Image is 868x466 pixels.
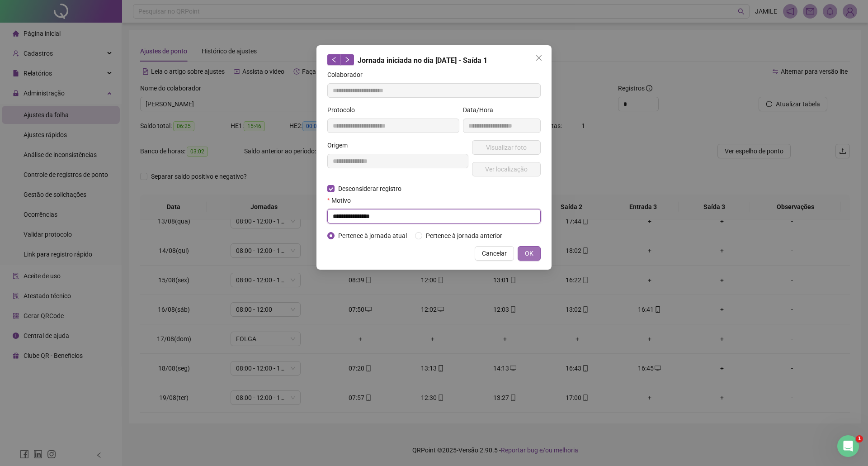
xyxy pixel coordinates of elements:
label: Data/Hora [463,105,499,115]
button: right [340,54,354,65]
span: Pertence à jornada atual [335,231,410,241]
span: Pertence à jornada anterior [422,231,506,241]
label: Origem [327,140,354,150]
label: Colaborador [327,70,368,80]
button: Cancelar [475,246,514,261]
label: Motivo [327,195,357,205]
span: left [331,57,337,63]
button: OK [518,246,541,261]
div: Jornada iniciada no dia [DATE] - Saída 1 [327,54,541,66]
span: close [535,54,542,62]
span: Desconsiderar registro [335,184,405,194]
button: left [327,54,341,65]
iframe: Intercom live chat [837,435,859,457]
span: 1 [856,435,863,442]
button: Ver localização [472,162,541,176]
label: Protocolo [327,105,361,115]
span: Cancelar [482,248,507,258]
span: right [344,57,350,63]
button: Close [532,51,546,65]
button: Visualizar foto [472,140,541,155]
span: OK [525,248,533,258]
